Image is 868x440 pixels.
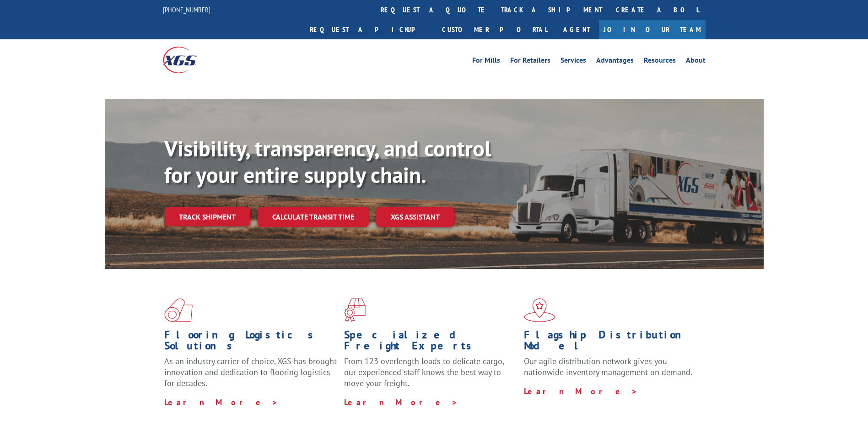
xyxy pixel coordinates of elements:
a: Resources [644,57,676,67]
a: For Retailers [510,57,550,67]
img: xgs-icon-total-supply-chain-intelligence-red [164,298,193,322]
a: Track shipment [164,207,250,226]
a: XGS ASSISTANT [376,207,454,227]
h1: Specialized Freight Experts [344,329,517,356]
a: About [686,57,706,67]
a: Learn More > [344,397,458,408]
a: Learn More > [164,397,278,408]
a: Learn More > [524,386,638,397]
a: Join Our Team [599,20,706,39]
p: From 123 overlength loads to delicate cargo, our experienced staff knows the best way to move you... [344,356,517,397]
h1: Flagship Distribution Model [524,329,697,356]
a: Services [561,57,586,67]
span: Our agile distribution network gives you nationwide inventory management on demand. [524,356,692,377]
a: [PHONE_NUMBER] [163,5,210,14]
a: Advantages [596,57,634,67]
img: xgs-icon-flagship-distribution-model-red [524,298,555,322]
span: As an industry carrier of choice, XGS has brought innovation and dedication to flooring logistics... [164,356,337,388]
a: Request a pickup [303,20,435,39]
a: For Mills [472,57,500,67]
b: Visibility, transparency, and control for your entire supply chain. [164,134,491,189]
a: Customer Portal [435,20,554,39]
a: Agent [554,20,599,39]
h1: Flooring Logistics Solutions [164,329,337,356]
img: xgs-icon-focused-on-flooring-red [344,298,366,322]
a: Calculate transit time [258,207,369,227]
